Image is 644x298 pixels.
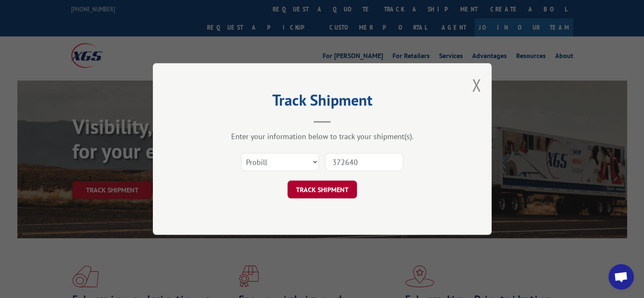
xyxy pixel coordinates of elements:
[608,264,634,290] div: Open chat
[287,181,357,198] button: TRACK SHIPMENT
[325,153,403,171] input: Number(s)
[195,131,449,141] div: Enter your information below to track your shipment(s).
[195,94,449,110] h2: Track Shipment
[472,74,481,96] button: Close modal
